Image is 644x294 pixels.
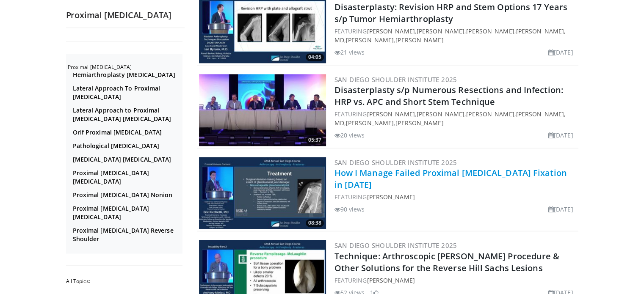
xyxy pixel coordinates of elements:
[73,191,180,199] a: Proximal [MEDICAL_DATA] Nonion
[367,110,415,118] a: [PERSON_NAME]
[548,48,573,57] li: [DATE]
[66,278,182,284] h2: All Topics:
[199,74,326,146] img: 7b57f22c-5213-4bef-a05f-3dadd91a2327.300x170_q85_crop-smart_upscale.jpg
[334,75,457,84] a: San Diego Shoulder Institute 2025
[334,110,577,127] div: FEATURING , , , , ,
[548,131,573,140] li: [DATE]
[334,241,457,250] a: San Diego Shoulder Institute 2025
[306,53,324,61] span: 04:05
[199,157,326,229] img: acec60d6-ee99-415c-8f35-ba1cd6fe6eb4.300x170_q85_crop-smart_upscale.jpg
[466,110,514,118] a: [PERSON_NAME]
[395,36,443,44] a: [PERSON_NAME]
[73,169,180,186] a: Proximal [MEDICAL_DATA] [MEDICAL_DATA]
[334,192,577,201] div: FEATURING
[73,84,180,101] a: Lateral Approach To Proximal [MEDICAL_DATA]
[334,205,365,214] li: 90 views
[548,205,573,214] li: [DATE]
[334,131,365,140] li: 20 views
[73,128,180,137] a: Orif Proximal [MEDICAL_DATA]
[334,158,457,167] a: San Diego Shoulder Institute 2025
[367,193,415,201] a: [PERSON_NAME]
[417,110,464,118] a: [PERSON_NAME]
[73,142,180,150] a: Pathological [MEDICAL_DATA]
[466,27,514,35] a: [PERSON_NAME]
[417,27,464,35] a: [PERSON_NAME]
[367,276,415,284] a: [PERSON_NAME]
[346,119,394,127] a: [PERSON_NAME]
[346,36,394,44] a: [PERSON_NAME]
[68,64,182,71] h2: Proximal [MEDICAL_DATA]
[73,204,180,221] a: Proximal [MEDICAL_DATA] [MEDICAL_DATA]
[199,74,326,146] a: 05:37
[334,167,567,190] a: How I Manage Failed Proximal [MEDICAL_DATA] Fixation in [DATE]
[73,226,180,243] a: Proximal [MEDICAL_DATA] Reverse Shoulder
[334,1,567,25] a: Disasterplasty: Revision HRP and Stem Options 17 Years s/p Tumor Hemiarthroplasty
[334,84,563,107] a: Disasterplasty s/p Numerous Resections and Infection: HRP vs. APC and Short Stem Technique
[306,136,324,144] span: 05:37
[395,119,443,127] a: [PERSON_NAME]
[334,27,577,44] div: FEATURING , , , , ,
[73,71,180,79] a: Hemiarthroplasty [MEDICAL_DATA]
[334,275,577,284] div: FEATURING
[367,27,415,35] a: [PERSON_NAME]
[73,106,180,123] a: Lateral Approach to Proximal [MEDICAL_DATA] [MEDICAL_DATA]
[66,10,185,21] h2: Proximal [MEDICAL_DATA]
[334,250,560,273] a: Technique: Arthroscopic [PERSON_NAME] Procedure & Other Solutions for the Reverse Hill Sachs Lesions
[334,48,365,57] li: 21 views
[306,219,324,227] span: 08:38
[73,155,180,164] a: [MEDICAL_DATA] [MEDICAL_DATA]
[199,157,326,229] a: 08:38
